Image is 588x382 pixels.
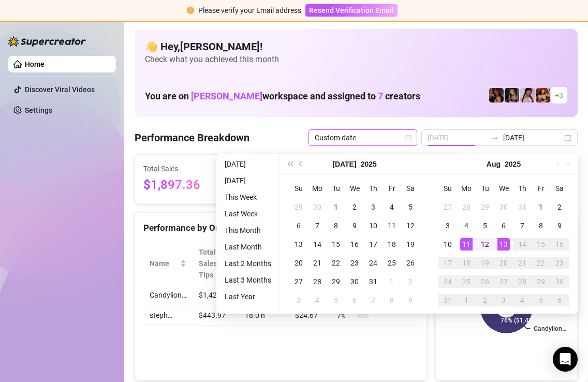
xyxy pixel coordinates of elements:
div: 21 [516,257,528,269]
div: 13 [497,238,510,251]
div: 30 [311,201,324,213]
div: 11 [460,238,473,251]
td: 2025-07-28 [457,198,476,216]
img: Oxillery [536,88,550,102]
a: Discover Viral Videos [25,85,95,94]
div: 10 [442,238,454,251]
button: Choose a year [505,154,521,174]
td: 2025-07-21 [308,254,327,272]
div: 5 [330,294,342,306]
h1: You are on workspace and assigned to creators [145,91,420,102]
div: 1 [460,294,473,306]
input: End date [503,132,562,143]
td: 2025-08-21 [513,254,532,272]
td: 2025-07-14 [308,235,327,254]
div: 1 [386,275,398,288]
th: We [345,179,364,198]
div: 28 [311,275,324,288]
td: 2025-08-31 [438,291,457,310]
div: 7 [367,294,379,306]
td: 2025-08-12 [476,235,494,254]
div: 20 [497,257,510,269]
td: 2025-07-02 [345,198,364,216]
td: 2025-09-04 [513,291,532,310]
th: Sa [401,179,420,198]
div: 9 [553,219,566,232]
li: [DATE] [220,174,275,187]
td: steph… [143,305,193,326]
span: 7 % [337,310,354,321]
div: 1 [535,201,547,213]
div: 4 [386,201,398,213]
td: 2025-08-07 [364,291,383,310]
div: 30 [348,275,361,288]
th: Su [438,179,457,198]
div: 27 [497,275,510,288]
div: Please verify your Email address [198,5,301,16]
td: 2025-08-10 [438,235,457,254]
h4: Performance Breakdown [135,130,249,145]
td: 2025-07-24 [364,254,383,272]
td: 2025-08-02 [401,272,420,291]
td: 2025-07-06 [289,216,308,235]
div: 4 [460,219,473,232]
span: Total Sales & Tips [199,246,224,281]
img: steph [489,88,504,102]
td: 2025-08-01 [532,198,550,216]
div: 5 [535,294,547,306]
td: 2025-08-04 [457,216,476,235]
td: 2025-08-17 [438,254,457,272]
div: 28 [516,275,528,288]
span: calendar [405,135,411,141]
div: 3 [442,219,454,232]
td: 2025-07-27 [438,198,457,216]
td: 2025-07-17 [364,235,383,254]
li: This Month [220,224,275,237]
span: 7 [378,91,383,101]
div: 11 [386,219,398,232]
td: 2025-08-09 [550,216,569,235]
td: 2025-08-22 [532,254,550,272]
div: 26 [479,275,491,288]
td: 2025-07-12 [401,216,420,235]
div: 22 [535,257,547,269]
div: 8 [330,219,342,232]
td: 18.0 h [239,305,289,326]
div: 29 [479,201,491,213]
div: 29 [292,201,305,213]
div: 17 [367,238,379,251]
td: 2025-07-29 [476,198,494,216]
td: 2025-08-26 [476,272,494,291]
td: 2025-08-08 [532,216,550,235]
td: 2025-08-28 [513,272,532,291]
div: 6 [348,294,361,306]
li: Last Week [220,208,275,220]
div: 19 [404,238,417,251]
td: 2025-07-11 [383,216,401,235]
li: Last 2 Months [220,257,275,270]
div: 13 [292,238,305,251]
td: $1,429.4 [193,285,239,305]
td: 2025-07-30 [345,272,364,291]
span: exclamation-circle [187,7,194,14]
div: 3 [292,294,305,306]
div: 25 [460,275,473,288]
th: Sa [550,179,569,198]
div: 2 [348,201,361,213]
div: 31 [367,275,379,288]
div: 29 [535,275,547,288]
td: 2025-07-27 [289,272,308,291]
td: 2025-08-27 [494,272,513,291]
td: 2025-07-28 [308,272,327,291]
div: 6 [497,219,510,232]
td: 2025-08-05 [476,216,494,235]
div: 21 [311,257,324,269]
td: 2025-08-20 [494,254,513,272]
td: Candylion… [143,285,193,305]
div: 6 [553,294,566,306]
div: 12 [404,219,417,232]
div: 3 [497,294,510,306]
li: Last 3 Months [220,274,275,286]
button: Previous month (PageUp) [296,154,307,174]
div: 24 [367,257,379,269]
